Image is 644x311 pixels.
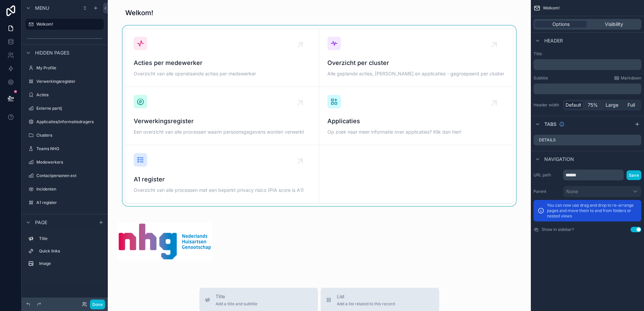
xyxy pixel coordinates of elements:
label: Clusters [36,133,102,138]
label: Subtitle [534,75,548,81]
label: Parent [534,189,560,194]
label: Teams NHG [36,146,102,151]
label: Show in sidebar? [542,227,574,232]
a: A1 register [26,197,104,208]
span: Header [544,37,563,44]
a: Teams NHG [26,143,104,154]
span: Markdown [621,75,641,81]
span: Navigation [544,156,574,163]
label: Verwerkingsregister [36,79,102,84]
label: Contactpersonen ext [36,173,102,178]
span: Welkom! [543,5,559,11]
span: Page [35,219,47,226]
label: Welkom! [36,22,100,27]
label: Header width [534,102,560,108]
a: Applicaties/informatiedragers [26,116,104,127]
span: Visibility [605,21,623,28]
div: scrollable content [534,83,641,94]
span: Add a title and subtitle [216,301,257,307]
span: Large [606,102,618,108]
label: Title [534,51,641,57]
button: None [563,186,641,197]
label: Quick links [39,248,101,254]
p: You can now use drag and drop to re-arrange pages and move them to and from folders or nested views [547,203,637,219]
a: Incidenten [26,184,104,195]
a: Contactpersonen ext [26,170,104,181]
button: Done [90,300,105,309]
a: Medewerkers [26,157,104,168]
button: Save [626,170,641,180]
span: List [337,293,395,300]
a: Welkom! [26,19,104,30]
label: Incidenten [36,186,102,192]
label: Applicaties/informatiedragers [36,119,102,125]
a: Markdown [614,75,641,81]
span: Hidden pages [35,49,69,56]
span: Add a list related to this record [337,301,395,307]
a: Acties [26,90,104,100]
span: Title [216,293,257,300]
label: Details [539,137,556,143]
span: Options [552,21,570,28]
label: Title [39,236,101,241]
label: A1 register [36,200,102,205]
a: Clusters [26,130,104,141]
a: My Profile [26,63,104,73]
span: Full [627,102,635,108]
label: Medewerkers [36,160,102,165]
label: My Profile [36,65,102,71]
span: 75% [588,102,598,108]
div: scrollable content [22,230,108,276]
span: Tabs [544,121,556,128]
div: scrollable content [534,59,641,70]
a: Verwerkingsregister [26,76,104,87]
label: Image [39,261,101,266]
label: Acties [36,92,102,98]
label: Externe partij [36,106,102,111]
label: URL path [534,172,560,178]
span: None [566,188,578,195]
a: Externe partij [26,103,104,114]
span: Menu [35,5,49,11]
span: Default [566,102,581,108]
